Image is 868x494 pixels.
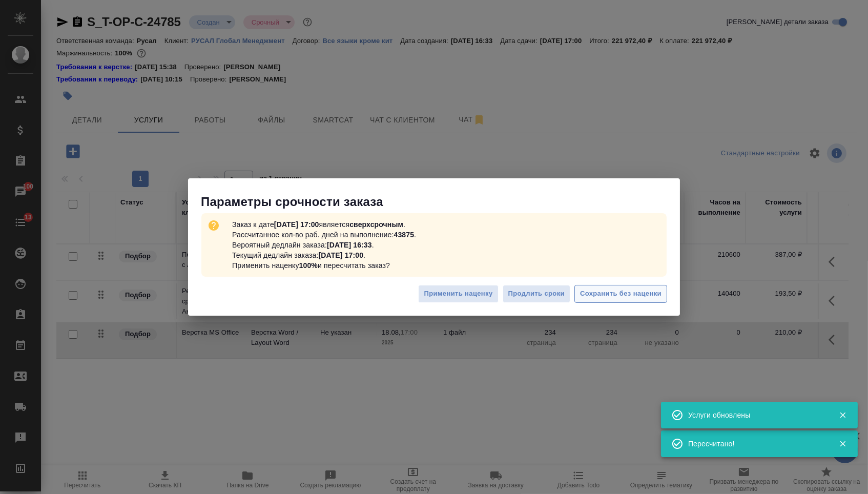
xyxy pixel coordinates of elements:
span: Продлить сроки [508,288,565,300]
b: сверхсрочным [349,220,403,229]
b: 43875 [394,231,415,239]
p: Заказ к дате является . Рассчитанное кол-во раб. дней на выполнение: . Вероятный дедлайн заказа: ... [228,215,420,275]
p: Параметры срочности заказа [201,194,680,210]
b: 100% [299,261,318,270]
button: Применить наценку [418,285,498,303]
button: Закрыть [832,439,853,448]
button: Сохранить без наценки [574,285,667,303]
button: Закрыть [832,410,853,420]
span: Применить наценку [424,288,492,300]
b: [DATE] 17:00 [318,251,363,259]
div: Пересчитано! [688,439,823,449]
b: [DATE] 17:00 [274,220,319,229]
button: Продлить сроки [503,285,570,303]
b: [DATE] 16:33 [327,241,372,249]
span: Сохранить без наценки [580,288,662,300]
div: Услуги обновлены [688,410,823,420]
